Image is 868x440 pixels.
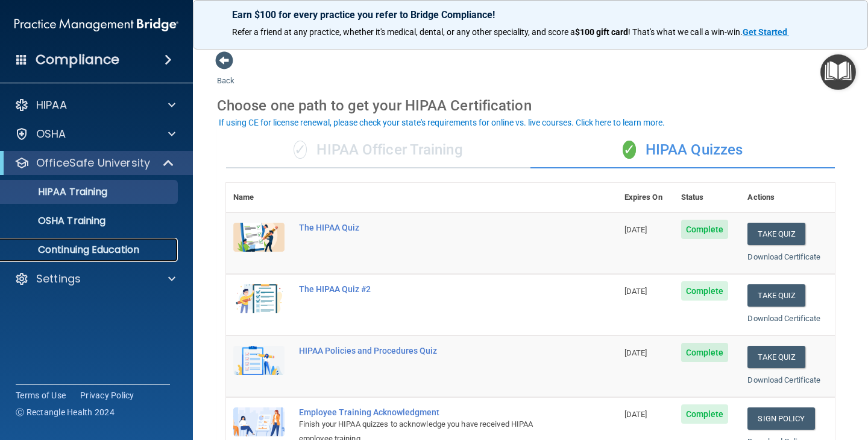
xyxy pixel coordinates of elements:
[624,348,647,357] span: [DATE]
[14,98,175,112] a: HIPAA
[681,220,729,239] span: Complete
[217,116,667,129] button: If using CE for license renewal, please check your state's requirements for online vs. live cours...
[624,410,647,419] span: [DATE]
[299,407,557,417] div: Employee Training Acknowledgment
[232,27,575,37] span: Refer a friend at any practice, whether it's medical, dental, or any other speciality, and score a
[747,314,820,323] a: Download Certificate
[747,407,814,430] a: Sign Policy
[36,51,119,68] h4: Compliance
[747,252,820,261] a: Download Certificate
[624,225,647,234] span: [DATE]
[226,183,292,212] th: Name
[219,118,665,127] div: If using CE for license renewal, please check your state's requirements for online vs. live cours...
[232,9,829,21] p: Earn $100 for every practice you refer to Bridge Compliance!
[294,141,307,159] span: ✓
[624,287,647,296] span: [DATE]
[681,404,729,424] span: Complete
[530,132,835,168] div: HIPAA Quizzes
[747,375,820,384] a: Download Certificate
[14,127,175,141] a: OSHA
[575,27,628,37] strong: $100 gift card
[8,186,107,198] p: HIPAA Training
[8,244,172,256] p: Continuing Education
[747,223,805,245] button: Take Quiz
[820,54,856,90] button: Open Resource Center
[36,156,150,170] p: OfficeSafe University
[36,127,66,141] p: OSHA
[226,132,530,168] div: HIPAA Officer Training
[623,141,636,159] span: ✓
[747,284,805,307] button: Take Quiz
[743,27,787,37] strong: Get Started
[80,389,134,401] a: Privacy Policy
[681,281,729,301] span: Complete
[14,156,175,170] a: OfficeSafe University
[681,343,729,362] span: Complete
[299,284,557,294] div: The HIPAA Quiz #2
[16,406,115,418] span: Ⓒ Rectangle Health 2024
[299,223,557,232] div: The HIPAA Quiz
[217,88,844,123] div: Choose one path to get your HIPAA Certification
[14,13,178,37] img: PMB logo
[217,62,234,85] a: Back
[16,389,66,401] a: Terms of Use
[747,346,805,368] button: Take Quiz
[743,27,789,37] a: Get Started
[674,183,741,212] th: Status
[8,215,105,227] p: OSHA Training
[740,183,835,212] th: Actions
[628,27,743,37] span: ! That's what we call a win-win.
[299,346,557,356] div: HIPAA Policies and Procedures Quiz
[36,98,67,112] p: HIPAA
[36,272,81,286] p: Settings
[14,272,175,286] a: Settings
[617,183,674,212] th: Expires On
